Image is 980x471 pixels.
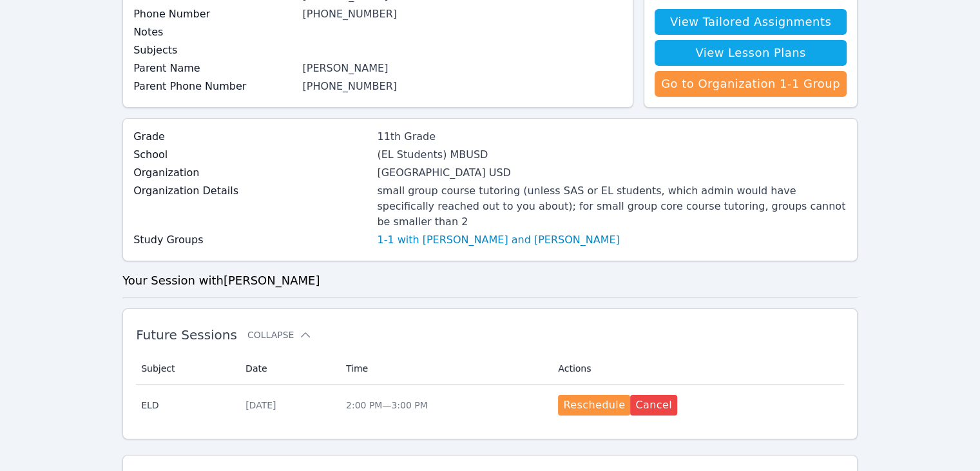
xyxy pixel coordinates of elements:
button: Reschedule [558,395,630,416]
label: Subjects [133,43,294,58]
div: (EL Students) MBUSD [377,147,847,163]
div: small group course tutoring (unless SAS or EL students, which admin would have specifically reach... [377,183,847,230]
tr: ELD[DATE]2:00 PM—3:00 PMRescheduleCancel [136,385,844,426]
div: [PERSON_NAME] [302,61,622,76]
label: Organization [133,165,369,181]
span: 2:00 PM — 3:00 PM [346,400,428,410]
label: School [133,147,369,163]
label: Phone Number [133,6,294,22]
span: ELD [141,399,230,412]
a: [PHONE_NUMBER] [302,80,397,92]
a: Go to Organization 1-1 Group [655,71,847,97]
th: Actions [550,353,844,385]
h3: Your Session with [PERSON_NAME] [122,272,858,290]
label: Study Groups [133,232,369,248]
label: Parent Name [133,61,294,76]
div: [GEOGRAPHIC_DATA] USD [377,165,847,181]
th: Subject [136,353,238,385]
a: [PHONE_NUMBER] [302,8,397,20]
label: Notes [133,25,294,40]
label: Grade [133,129,369,145]
div: 11th Grade [377,129,847,145]
button: Cancel [630,395,677,416]
label: Organization Details [133,183,369,199]
a: 1-1 with [PERSON_NAME] and [PERSON_NAME] [377,232,619,248]
span: Future Sessions [136,327,237,343]
label: Parent Phone Number [133,79,294,94]
div: [DATE] [245,399,331,412]
th: Date [238,353,338,385]
a: View Tailored Assignments [655,9,847,35]
a: View Lesson Plans [655,40,847,66]
button: Collapse [247,328,312,341]
th: Time [338,353,550,385]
